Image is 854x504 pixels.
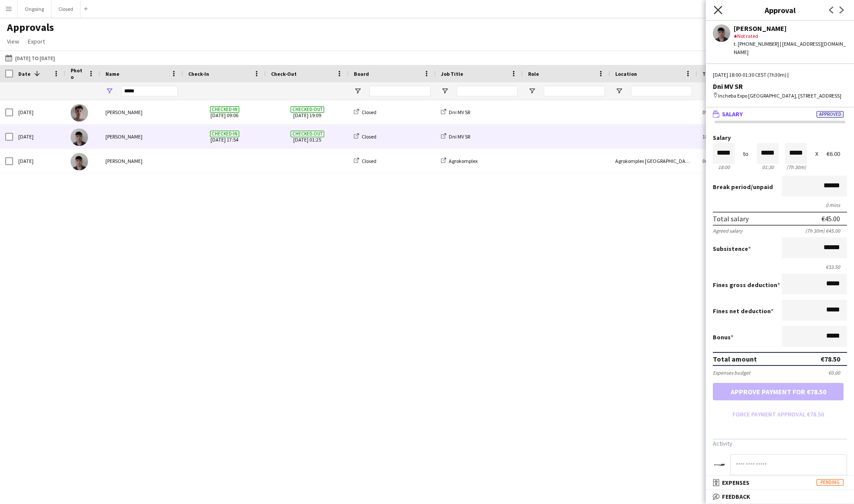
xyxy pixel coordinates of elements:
button: Open Filter Menu [441,87,449,95]
span: Check-Out [271,71,297,77]
span: [DATE] 19:09 [271,100,343,124]
label: Subsistence [713,245,751,253]
span: Check-In [188,71,209,77]
a: Agrokomplex [441,158,478,164]
span: Closed [362,109,376,115]
button: Open Filter Menu [105,87,113,95]
div: t. [PHONE_NUMBER] | [EMAIL_ADDRESS][DOMAIN_NAME] [734,40,847,56]
button: [DATE] to [DATE] [3,53,57,63]
span: Expenses [722,479,749,487]
mat-expansion-panel-header: Feedback [706,490,854,503]
span: Dni MV SR [449,109,470,115]
span: Date [18,71,30,77]
span: [DATE] 17:54 [188,125,261,149]
div: [DATE] 18:00-01:30 CEST (7h30m) | [713,71,847,79]
a: Export [24,36,48,47]
label: Bonus [713,333,733,341]
span: Name [105,71,119,77]
span: Checked-in [210,131,239,137]
div: €45.00 [821,214,840,223]
span: Pending [817,479,844,486]
button: Closed [51,0,81,17]
span: Checked-out [291,131,324,137]
a: Dni MV SR [441,133,470,140]
span: Photo [71,67,85,80]
div: Not rated [734,32,847,40]
a: Closed [354,133,376,140]
label: Fines gross deduction [713,281,780,289]
span: Feedback [722,493,750,501]
input: Role Filter Input [544,86,605,96]
span: Job Title [441,71,463,77]
span: Dni MV SR [449,133,470,140]
a: Closed [354,158,376,164]
div: [PERSON_NAME] [100,100,183,124]
div: Incheba Expo [GEOGRAPHIC_DATA], [STREET_ADDRESS] [713,92,847,100]
button: Open Filter Menu [615,87,623,95]
span: 09:15 [702,109,714,115]
div: 01:30 [757,164,779,170]
span: Location [615,71,637,77]
span: View [7,37,19,45]
a: View [3,36,23,47]
span: Time [702,71,715,77]
div: Dni MV SR [713,82,847,90]
span: Closed [362,158,376,164]
span: Salary [722,110,743,118]
span: Approved [817,111,844,118]
label: Fines net deduction [713,307,773,315]
a: Dni MV SR [441,109,470,115]
div: 0 mins [713,202,847,208]
input: Location Filter Input [631,86,692,96]
div: Total amount [713,355,757,363]
div: Agrokomplex [GEOGRAPHIC_DATA] [610,149,697,173]
h3: Activity [713,440,847,447]
span: Export [28,37,45,45]
div: to [743,151,749,157]
h3: Approval [706,4,854,16]
span: Break period [713,183,751,191]
div: €6.00 [827,151,847,157]
button: Open Filter Menu [354,87,362,95]
div: Agreed salary [713,227,742,234]
div: €0.00 [828,369,847,376]
img: Matúš Jurovčík [71,104,88,122]
div: 18:00 [713,164,735,170]
div: 7h 30m [785,164,807,170]
div: [PERSON_NAME] [734,24,847,32]
input: Name Filter Input [121,86,178,96]
button: Ongoing [18,0,51,17]
input: Board Filter Input [369,86,430,96]
input: Job Title Filter Input [457,86,518,96]
span: 18:00 [702,133,714,140]
span: [DATE] 09:06 [188,100,261,124]
div: €33.50 [713,264,847,270]
div: [PERSON_NAME] [100,149,183,173]
mat-expansion-panel-header: SalaryApproved [706,108,854,121]
div: (7h 30m) €45.00 [805,227,847,234]
a: Closed [354,109,376,115]
button: Open Filter Menu [528,87,536,95]
span: Role [528,71,539,77]
div: [DATE] [13,125,65,149]
span: [DATE] 01:25 [271,125,343,149]
span: Checked-out [291,106,324,113]
div: X [815,151,818,157]
span: Closed [362,133,376,140]
img: Jakub Jurovčík [71,129,88,146]
span: 06:30 [702,158,714,164]
img: Jakub Jurovčík [71,153,88,170]
div: Total salary [713,214,749,223]
div: €78.50 [820,355,840,363]
div: [DATE] [13,100,65,124]
mat-expansion-panel-header: ExpensesPending [706,476,854,489]
label: /unpaid [713,183,773,191]
label: Salary [713,135,847,141]
div: [PERSON_NAME] [100,125,183,149]
div: Expenses budget [713,369,750,376]
span: Checked-in [210,106,239,113]
span: Agrokomplex [449,158,478,164]
span: Board [354,71,369,77]
div: [DATE] [13,149,65,173]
